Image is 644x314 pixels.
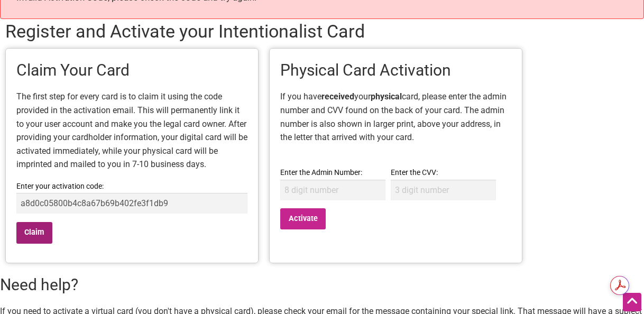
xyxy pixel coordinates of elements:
[16,180,247,193] label: Enter your activation code:
[280,90,511,158] p: If you have your card, please enter the admin number and CVV found on the back of your card. The ...
[623,293,641,311] div: Scroll Back to Top
[16,59,247,81] h2: Claim Your Card
[16,222,52,244] input: Claim
[16,90,247,171] p: The first step for every card is to claim it using the code provided in the activation email. Thi...
[371,91,402,101] b: physical
[280,180,385,200] input: 8 digit number
[391,166,496,179] label: Enter the CVV:
[280,208,326,230] input: Activate
[391,180,496,200] input: 3 digit number
[321,91,354,101] b: received
[280,59,511,81] h2: Physical Card Activation
[280,166,385,179] label: Enter the Admin Number:
[5,19,639,44] h1: Register and Activate your Intentionalist Card
[16,193,247,214] input: 32 characters of letters and numbers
